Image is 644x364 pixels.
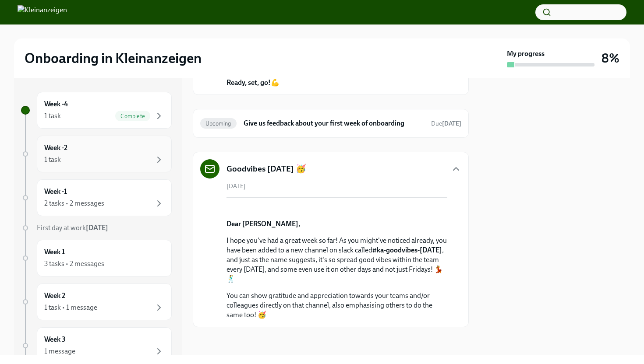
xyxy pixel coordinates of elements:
[372,246,442,254] strong: #ka-goodvibes-[DATE]
[25,49,202,67] h2: Onboarding in Kleinanzeigen
[21,283,172,320] a: Week 21 task • 1 message
[44,187,67,196] h6: Week -1
[21,92,172,129] a: Week -41 taskComplete
[226,291,447,320] p: You can show gratitude and appreciation towards your teams and/or colleagues directly on that cha...
[115,113,150,119] span: Complete
[507,49,545,59] strong: My progress
[226,78,271,87] strong: Ready, set, go!
[21,223,172,233] a: First day at work[DATE]
[244,119,424,128] h6: Give us feedback about your first week of onboarding
[226,236,447,284] p: I hope you've had a great week so far! As you might've noticed already, you have been added to a ...
[37,224,108,232] span: First day at work
[200,116,461,130] a: UpcomingGive us feedback about your first week of onboardingDue[DATE]
[442,120,461,127] strong: [DATE]
[44,346,75,356] div: 1 message
[226,163,306,175] h5: Goodvibes [DATE] 🥳
[44,99,68,109] h6: Week -4
[226,78,447,87] p: 💪
[21,179,172,216] a: Week -12 tasks • 2 messages
[86,224,108,232] strong: [DATE]
[431,119,461,128] span: October 12th, 2025 08:10
[44,155,61,164] div: 1 task
[226,182,246,190] span: [DATE]
[44,143,67,153] h6: Week -2
[21,240,172,276] a: Week 13 tasks • 2 messages
[44,291,65,301] h6: Week 2
[44,247,65,257] h6: Week 1
[44,335,66,344] h6: Week 3
[44,303,97,312] div: 1 task • 1 message
[44,259,104,269] div: 3 tasks • 2 messages
[226,220,300,228] strong: Dear [PERSON_NAME],
[18,5,67,19] img: Kleinanzeigen
[602,50,619,66] h3: 8%
[200,120,237,127] span: Upcoming
[44,199,104,208] div: 2 tasks • 2 messages
[21,327,172,364] a: Week 31 message
[44,111,61,121] div: 1 task
[431,120,461,127] span: Due
[21,136,172,172] a: Week -21 task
